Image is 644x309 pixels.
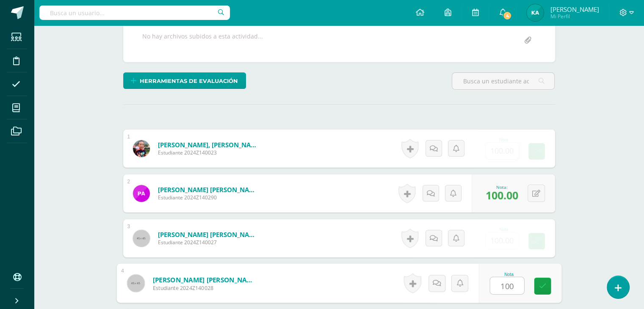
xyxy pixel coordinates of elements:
[158,185,260,194] a: [PERSON_NAME] [PERSON_NAME]
[485,227,522,232] div: Nota
[133,230,150,247] img: 45x45
[152,275,257,284] a: [PERSON_NAME] [PERSON_NAME]
[485,138,522,142] div: Nota
[158,239,260,246] span: Estudiante 2024Z140027
[503,11,512,20] span: 4
[123,72,246,89] a: Herramientas de evaluación
[158,230,260,239] a: [PERSON_NAME] [PERSON_NAME]
[527,4,544,21] img: 7debb6e8e03061fa24d744dbac4239eb.png
[452,73,554,89] input: Busca un estudiante aquí...
[550,5,599,14] span: [PERSON_NAME]
[486,143,519,159] input: 0-100.0
[486,188,518,202] span: 100.00
[158,149,260,156] span: Estudiante 2024Z140023
[550,13,599,20] span: Mi Perfil
[142,32,263,49] div: No hay archivos subidos a esta actividad...
[158,141,260,149] a: [PERSON_NAME], [PERSON_NAME]
[140,73,238,89] span: Herramientas de evaluación
[133,140,150,157] img: 3e006ecc6661ac28437bf49753170d16.png
[489,272,528,276] div: Nota
[486,184,518,190] div: Nota:
[486,232,519,249] input: 0-100.0
[127,274,144,292] img: 45x45
[39,6,230,20] input: Busca un usuario...
[158,194,260,201] span: Estudiante 2024Z140290
[133,185,150,202] img: 4a6f2a2a67bbbb7a0c3c1fa5ffa08786.png
[152,284,257,292] span: Estudiante 2024Z140028
[490,277,524,294] input: 0-100.0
